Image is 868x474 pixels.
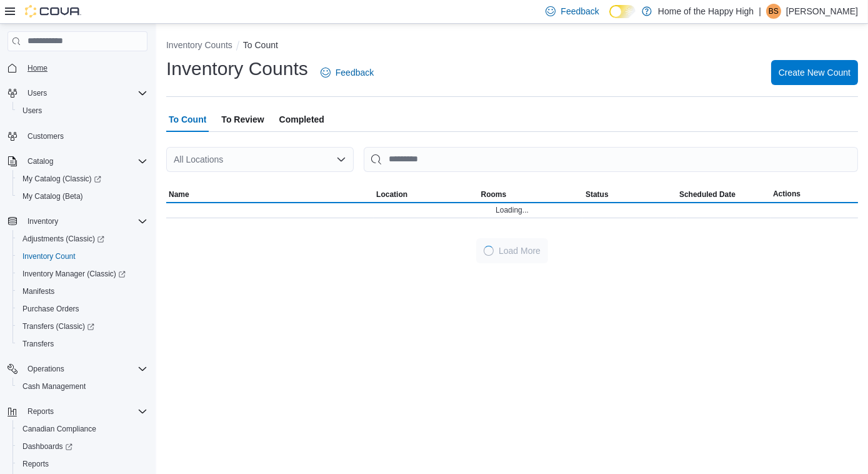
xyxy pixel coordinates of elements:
span: Canadian Compliance [22,424,96,434]
span: Manifests [17,284,147,299]
a: Transfers [17,336,59,351]
button: Reports [22,404,59,419]
span: Home [27,63,47,73]
button: Inventory [22,214,63,229]
span: Completed [279,107,324,132]
a: Transfers (Classic) [17,319,99,334]
p: Home of the Happy High [658,4,754,19]
span: Home [22,60,147,76]
button: Canadian Compliance [12,420,152,438]
a: Inventory Count [17,249,81,264]
span: Customers [27,131,64,141]
span: Adjustments (Classic) [17,231,147,246]
button: Create New Count [771,60,858,85]
button: Scheduled Date [677,187,771,202]
button: Purchase Orders [12,300,152,318]
span: Cash Management [22,381,86,391]
span: My Catalog (Beta) [22,191,83,201]
input: Dark Mode [609,5,636,18]
span: Transfers (Classic) [22,321,94,331]
span: Inventory Manager (Classic) [22,269,126,279]
a: Purchase Orders [17,301,84,316]
span: My Catalog (Classic) [17,171,147,186]
img: Cova [25,5,81,18]
nav: An example of EuiBreadcrumbs [166,39,858,54]
span: Adjustments (Classic) [22,234,104,244]
span: Cash Management [17,379,147,394]
button: Operations [2,360,152,378]
button: Users [2,84,152,102]
span: Reports [27,406,54,416]
button: Inventory [2,213,152,230]
a: Customers [22,129,69,144]
button: Transfers [12,335,152,353]
button: Inventory Counts [166,40,232,50]
button: Reports [12,455,152,473]
a: Adjustments (Classic) [17,231,109,246]
a: Feedback [316,60,379,85]
span: Catalog [22,154,147,169]
button: Manifests [12,283,152,300]
button: Reports [2,403,152,420]
span: Users [27,88,47,98]
span: Rooms [481,189,507,199]
a: My Catalog (Beta) [17,189,88,204]
button: Operations [22,361,69,376]
span: Transfers [22,339,54,349]
button: My Catalog (Beta) [12,188,152,205]
a: Transfers (Classic) [12,318,152,335]
span: Transfers (Classic) [17,319,147,334]
span: Manifests [22,286,54,296]
span: Purchase Orders [17,301,147,316]
span: Inventory Count [22,251,76,261]
span: Canadian Compliance [17,421,147,436]
span: Operations [22,361,147,376]
button: Catalog [22,154,58,169]
button: Users [12,102,152,119]
span: Loading [483,245,495,257]
span: Purchase Orders [22,304,79,314]
button: Status [583,187,677,202]
span: Load More [499,245,541,257]
a: Inventory Manager (Classic) [12,265,152,283]
a: Adjustments (Classic) [12,230,152,248]
span: Operations [27,364,64,374]
button: Name [166,187,374,202]
span: Users [22,86,147,101]
span: Feedback [561,5,599,18]
a: Manifests [17,284,59,299]
span: Actions [773,189,801,199]
span: BS [769,4,779,19]
span: My Catalog (Beta) [17,189,147,204]
a: Dashboards [12,438,152,455]
p: | [759,4,761,19]
button: Customers [2,127,152,145]
span: My Catalog (Classic) [22,174,101,184]
button: Rooms [479,187,583,202]
a: Home [22,61,52,76]
span: Inventory [22,214,147,229]
span: Loading... [496,205,529,215]
a: Reports [17,456,54,471]
span: Transfers [17,336,147,351]
button: To Count [243,40,278,50]
span: Customers [22,128,147,144]
input: This is a search bar. After typing your query, hit enter to filter the results lower in the page. [364,147,858,172]
button: Catalog [2,153,152,170]
a: My Catalog (Classic) [12,170,152,188]
span: Users [17,103,147,118]
span: Catalog [27,156,53,166]
span: Users [22,106,42,116]
button: Open list of options [336,154,346,164]
button: Cash Management [12,378,152,395]
a: Cash Management [17,379,91,394]
button: Location [374,187,478,202]
h1: Inventory Counts [166,56,308,81]
button: Home [2,59,152,77]
div: Brittany Schaefer [766,4,781,19]
span: Scheduled Date [679,189,736,199]
span: Feedback [336,66,374,79]
a: Dashboards [17,439,77,454]
a: Inventory Manager (Classic) [17,266,131,281]
span: Inventory Count [17,249,147,264]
